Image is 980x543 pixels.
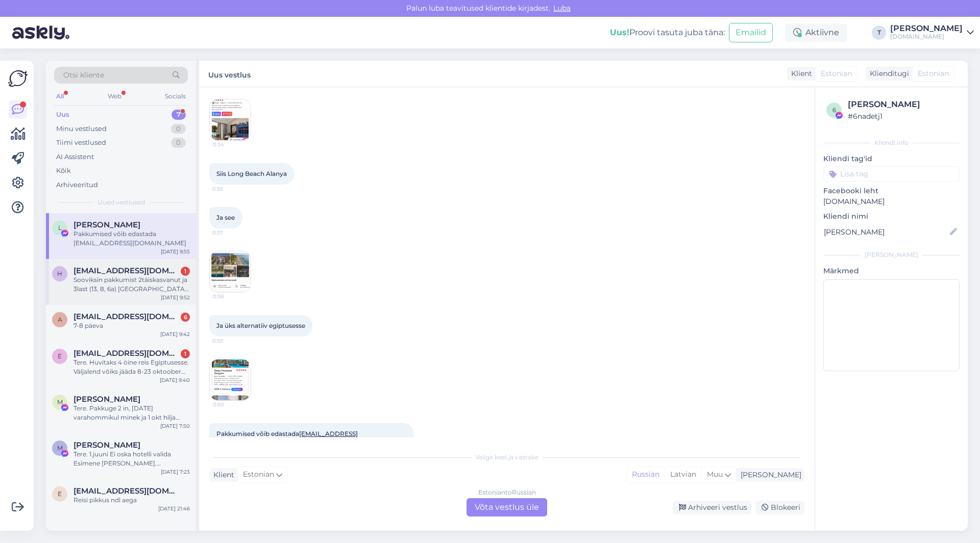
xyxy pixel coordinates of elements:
[73,321,190,330] div: 7-8 päeva
[673,501,751,514] div: Arhiveeri vestlus
[63,70,104,81] span: Otsi kliente
[890,33,963,41] div: [DOMAIN_NAME]
[73,450,190,468] div: Tere. 1.juuni Ei oska hotelli valida Esimene [PERSON_NAME]. Pakkumised siis [EMAIL_ADDRESS][DOMAI...
[58,224,62,231] span: L
[163,90,188,103] div: Socials
[160,422,190,430] div: [DATE] 7:50
[73,404,190,422] div: Tere. Pakkuge 2 in, [DATE] varahommikul minek ja 1 okt hilja tagasi. [GEOGRAPHIC_DATA], [GEOGRAPH...
[610,28,629,37] b: Uus!
[823,250,960,260] div: [PERSON_NAME]
[478,488,536,497] div: Estonian to Russian
[821,68,852,79] span: Estonian
[823,266,960,276] p: Märkmed
[918,68,949,79] span: Estonian
[213,401,251,408] span: 0:50
[73,220,140,229] span: Liina Lihtsa
[755,501,804,514] div: Blokeeri
[866,68,909,79] div: Klienditugi
[57,270,62,277] span: H
[181,267,190,276] div: 1
[73,496,190,505] div: Reisi pikkus ndl aega
[73,312,180,321] span: ainahenning@gmail.com
[158,505,190,512] div: [DATE] 21:46
[171,110,186,120] div: 7
[73,229,190,248] div: Pakkumised võib edastada [EMAIL_ADDRESS][DOMAIN_NAME]
[160,376,190,384] div: [DATE] 9:40
[56,180,98,190] div: Arhiveeritud
[209,470,234,480] div: Klient
[8,69,28,88] img: Askly Logo
[824,226,948,238] input: Lisa nimi
[216,322,305,329] span: Ja üks alternatiiv egiptusesse
[848,111,957,122] div: # 6nadetj1
[161,468,190,476] div: [DATE] 7:23
[212,337,251,345] span: 0:50
[73,275,190,294] div: Sooviksin pakkumist 2täiskasvanut ja 3last (13, 8, 6a) [GEOGRAPHIC_DATA]. Mai,juuni kuu
[216,430,358,447] span: Pakkumised võib edastada
[73,266,180,275] span: Hansaraaskaisa@gmail.com
[171,138,186,148] div: 0
[823,211,960,222] p: Kliendi nimi
[787,68,812,79] div: Klient
[785,23,847,42] div: Aktiivne
[627,467,665,482] div: Russian
[57,444,63,452] span: M
[216,170,287,177] span: Siis Long Beach Alanya
[212,185,251,193] span: 0:35
[73,349,180,358] span: elenprivoi@gmail.com
[210,99,251,140] img: Attachment
[209,453,804,462] div: Valige keel ja vastake
[57,398,63,406] span: M
[823,186,960,196] p: Facebooki leht
[243,469,274,480] span: Estonian
[208,67,251,81] label: Uus vestlus
[160,330,190,338] div: [DATE] 9:42
[212,229,251,237] span: 0:37
[872,25,886,40] div: T
[171,124,186,134] div: 0
[467,498,547,516] div: Võta vestlus üle
[73,358,190,376] div: Tere. Huvitaks 4 öine reis Egiptusesse. Väljalend võiks jääda 8-23 oktoober sisse 4-5 ööd 1 täisk...
[210,251,251,292] img: Attachment
[161,248,190,255] div: [DATE] 9:55
[890,24,974,41] a: [PERSON_NAME][DOMAIN_NAME]
[610,27,725,39] div: Proovi tasuta juba täna:
[665,467,701,482] div: Latvian
[890,24,963,33] div: [PERSON_NAME]
[832,106,836,114] span: 6
[56,152,94,162] div: AI Assistent
[823,196,960,207] p: [DOMAIN_NAME]
[54,90,66,103] div: All
[106,90,124,103] div: Web
[210,359,251,400] img: Attachment
[56,138,106,148] div: Tiimi vestlused
[56,124,107,134] div: Minu vestlused
[161,294,190,301] div: [DATE] 9:52
[73,441,140,450] span: Maie Vasar
[58,490,62,498] span: E
[73,395,140,404] span: Marlen Reimann
[58,352,62,360] span: e
[823,153,960,164] p: Kliendi tag'id
[216,214,235,221] span: Ja see
[848,98,957,111] div: [PERSON_NAME]
[823,166,960,182] input: Lisa tag
[550,4,574,13] span: Luba
[73,486,180,496] span: Ege.maesalu@gmail.com
[823,138,960,147] div: Kliendi info
[97,198,145,207] span: Uued vestlused
[729,23,773,42] button: Emailid
[58,316,62,323] span: a
[213,293,251,300] span: 0:38
[56,110,69,120] div: Uus
[707,470,723,479] span: Muu
[737,470,801,480] div: [PERSON_NAME]
[181,349,190,358] div: 1
[56,166,71,176] div: Kõik
[213,141,251,148] span: 0:34
[181,313,190,322] div: 6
